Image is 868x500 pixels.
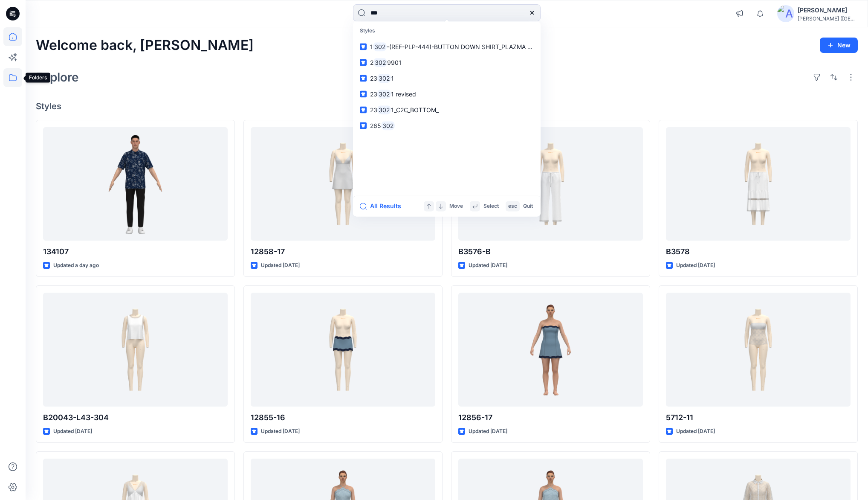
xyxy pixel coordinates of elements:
[355,55,539,70] a: 23029901
[370,90,377,98] span: 23
[458,246,643,258] p: B3576-B
[483,202,499,211] p: Select
[523,202,533,211] p: Quit
[458,127,643,241] a: B3576-B
[251,127,435,241] a: 12858-17
[36,38,254,53] h2: Welcome back, [PERSON_NAME]
[251,293,435,406] a: 12855-16
[377,73,391,83] mark: 302
[355,70,539,86] a: 233021
[381,121,395,131] mark: 302
[820,38,858,53] button: New
[373,58,387,67] mark: 302
[370,43,373,50] span: 1
[391,106,439,113] span: 1_C2C_BOTTOM_
[469,261,507,270] p: Updated [DATE]
[370,106,377,113] span: 23
[391,90,416,98] span: 1 revised
[387,43,539,50] span: -(REF-PLP-444)-BUTTON DOWN SHIRT_PLAZMA LAB
[355,23,539,39] p: Styles
[387,59,402,66] span: 9901
[676,261,715,270] p: Updated [DATE]
[251,246,435,258] p: 12858-17
[798,5,857,15] div: [PERSON_NAME]
[370,75,377,82] span: 23
[373,42,387,52] mark: 302
[777,5,794,22] img: avatar
[355,39,539,55] a: 1302-(REF-PLP-444)-BUTTON DOWN SHIRT_PLAZMA LAB
[458,412,643,424] p: 12856-17
[458,293,643,406] a: 12856-17
[391,75,394,82] span: 1
[36,70,79,84] h2: Explore
[53,261,99,270] p: Updated a day ago
[360,201,407,211] button: All Results
[508,202,517,211] p: esc
[251,412,435,424] p: 12855-16
[666,412,851,424] p: 5712-11
[43,293,228,406] a: B20043-L43-304
[469,427,507,436] p: Updated [DATE]
[261,261,300,270] p: Updated [DATE]
[355,86,539,102] a: 233021 revised
[798,15,857,22] div: [PERSON_NAME] ([GEOGRAPHIC_DATA]) Exp...
[355,102,539,118] a: 233021_C2C_BOTTOM_
[43,127,228,241] a: 134107
[261,427,300,436] p: Updated [DATE]
[43,412,228,424] p: B20043-L43-304
[53,427,92,436] p: Updated [DATE]
[666,127,851,241] a: B3578
[449,202,463,211] p: Move
[377,89,391,99] mark: 302
[676,427,715,436] p: Updated [DATE]
[355,118,539,134] a: 265302
[377,105,391,115] mark: 302
[43,246,228,258] p: 134107
[666,293,851,406] a: 5712-11
[370,59,373,66] span: 2
[666,246,851,258] p: B3578
[370,122,381,129] span: 265
[36,101,858,111] h4: Styles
